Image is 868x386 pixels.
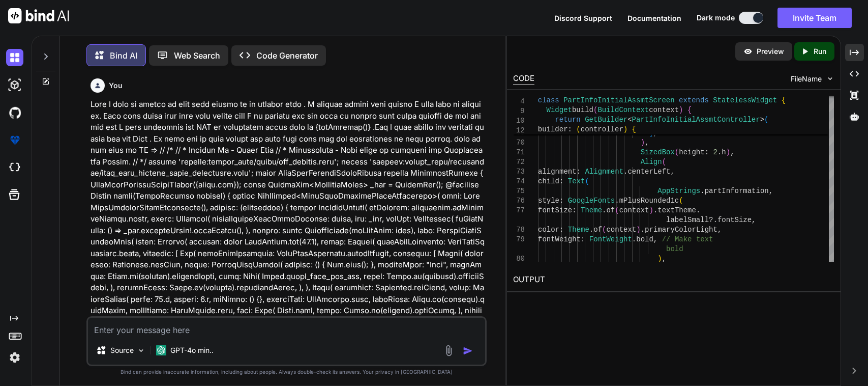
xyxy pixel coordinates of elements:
span: Theme [581,206,602,214]
span: 2 [713,148,717,156]
span: PartInfoInitialAssmtController [632,116,760,124]
span: , [717,226,722,234]
span: , [645,139,649,147]
span: : [572,206,576,214]
button: Invite Team [777,8,852,28]
div: CODE [513,73,534,85]
span: return [555,116,580,124]
span: child [538,177,559,185]
img: darkChat [6,49,23,66]
div: 70 [513,138,525,148]
span: . [602,206,606,214]
span: 12 [513,126,525,135]
img: settings [6,349,23,366]
span: 4 [513,97,525,106]
img: Pick Models [137,346,145,355]
span: of [606,206,615,214]
span: PartInfoInitialAssmtScreen [563,96,674,104]
span: { [632,125,636,133]
div: 72 [513,157,525,167]
img: chevron down [826,74,834,83]
h2: OUTPUT [507,268,841,292]
p: Bind can provide inaccurate information, including about people. Always double-check its answers.... [86,368,487,376]
span: class [538,96,559,104]
span: . [589,226,593,234]
span: Widget [547,106,572,114]
span: textTheme [657,206,696,214]
span: , [662,255,666,263]
p: Source [110,345,134,355]
span: extends [679,96,709,104]
span: ( [675,148,679,156]
span: color [538,226,559,234]
img: darkAi-studio [6,76,23,94]
span: 9 [513,106,525,116]
span: Theme [568,226,589,234]
span: FontWeight [589,235,632,243]
span: BuildContext [597,106,649,114]
span: fontSize [717,216,752,224]
span: Align [640,158,662,166]
img: GPT-4o mini [156,345,166,355]
span: : [704,148,708,156]
span: primaryColorLight [645,226,717,234]
span: ) [657,255,662,263]
span: alignment [538,168,577,176]
img: preview [743,47,753,56]
span: ( [662,158,666,166]
span: Discord Support [554,14,612,22]
span: > [760,116,764,124]
span: GoogleFonts [568,197,615,205]
span: context [619,206,649,214]
span: . [717,148,722,156]
span: ?. [709,216,717,224]
span: Documentation [627,14,681,22]
span: // Make text [662,235,713,243]
span: : [559,177,563,185]
div: 73 [513,167,525,177]
p: Bind AI [110,49,137,62]
span: builder [538,125,568,133]
span: ) [679,106,683,114]
span: ) [726,148,730,156]
span: ( [679,197,683,205]
button: Discord Support [554,13,612,23]
span: , [768,187,772,195]
span: bold [666,245,683,253]
span: , [670,168,674,176]
p: Web Search [174,49,220,62]
span: centerLeft [627,168,670,176]
div: 71 [513,148,525,157]
span: . [640,226,644,234]
span: : [568,125,572,133]
span: 10 [513,116,525,126]
button: Documentation [627,13,681,23]
span: ( [593,106,597,114]
span: . [623,168,627,176]
span: fontWeight [538,235,581,243]
span: , [752,216,756,224]
h6: You [109,80,123,91]
span: bold [636,235,653,243]
span: GetBuilder [585,116,627,124]
p: Code Generator [256,49,318,62]
span: context [606,226,636,234]
span: , [730,148,734,156]
span: ( [602,226,606,234]
span: Dark mode [697,13,735,23]
span: Alignment [585,168,623,176]
span: style [538,197,559,205]
span: . [632,235,636,243]
span: { [782,96,786,104]
p: GPT-4o min.. [170,345,214,355]
span: : [576,168,580,176]
p: Preview [757,46,784,57]
span: ) [636,226,640,234]
div: 80 [513,254,525,264]
span: labelSmall [666,216,709,224]
span: FileName [791,74,822,84]
span: fontSize [538,206,572,214]
span: { [687,106,692,114]
span: h [722,148,726,156]
span: ) [640,139,644,147]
